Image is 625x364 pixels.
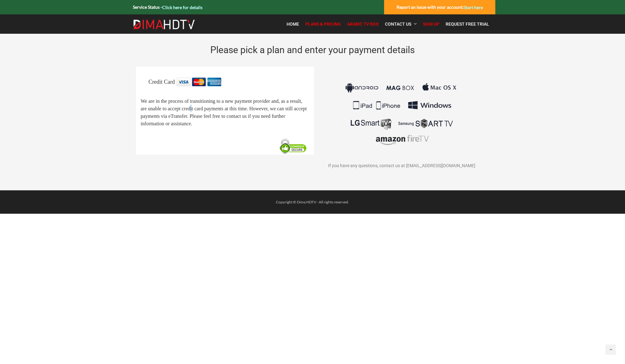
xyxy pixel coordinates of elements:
span: We are in the process of transitioning to a new payment provider and, as a result, are unable to ... [141,99,307,127]
img: Dima HDTV [133,19,195,29]
strong: Service Status - [133,4,202,10]
a: Arabic TV Box [344,17,382,31]
a: Request Free Trial [442,17,492,31]
a: Contact Us [382,17,420,31]
strong: Report an issue with your account: [397,4,483,10]
div: Copyright © Dima HDTV - All rights reserved. [130,198,495,206]
a: Plans & Pricing [302,17,344,31]
a: Click here for details [162,5,202,10]
span: Home [287,22,299,27]
a: Back to top [606,345,616,355]
a: Start here [464,5,483,10]
span: Contact Us [385,22,411,27]
a: Sign Up [420,17,442,31]
span: Credit Card [148,79,175,85]
span: Please pick a plan and enter your payment details [210,44,415,55]
span: Request Free Trial [446,22,489,27]
span: Arabic TV Box [347,22,379,27]
span: Sign Up [423,22,439,27]
a: Home [283,17,302,31]
span: If you have any questions, contact us at [EMAIL_ADDRESS][DOMAIN_NAME] [328,163,475,168]
span: Plans & Pricing [305,22,341,27]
